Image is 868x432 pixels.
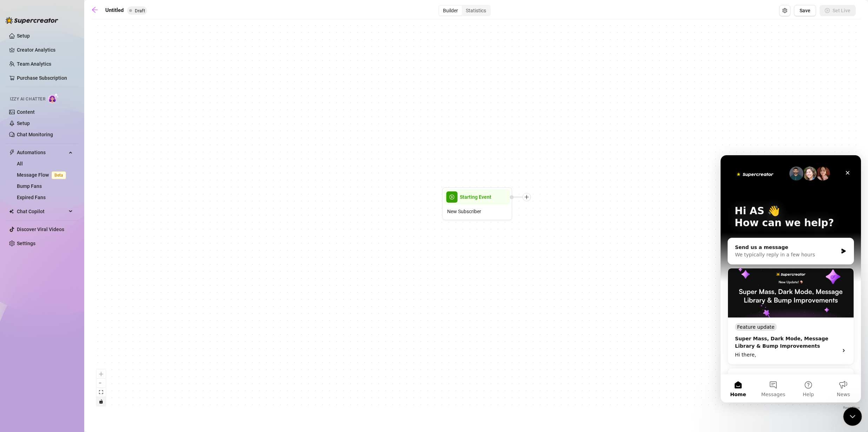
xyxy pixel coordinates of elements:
button: toggle interactivity [97,397,106,406]
a: Content [17,109,35,115]
div: React Flow controls [97,369,106,406]
span: Izzy AI Chatter [10,96,45,103]
span: New Subscriber [447,208,481,215]
button: Save Flow [794,5,816,16]
div: Statistics [462,6,490,15]
span: Starting Event [460,193,491,201]
span: Chat Copilot [17,206,67,217]
a: Discover Viral Videos [17,227,64,232]
span: Beta [52,171,66,179]
a: Settings [17,241,35,246]
a: Message FlowBeta [17,172,69,178]
span: Draft [135,8,145,13]
span: thunderbolt [9,150,15,155]
a: Team Analytics [17,61,51,67]
button: zoom out [97,379,106,388]
a: All [17,161,23,166]
a: Purchase Subscription [17,72,73,84]
a: Bump Fans [17,183,42,189]
span: Automations [17,147,67,158]
div: Builder [439,6,462,15]
a: Expired Fans [17,195,46,200]
a: Setup [17,33,30,39]
strong: Untitled [105,7,124,13]
div: play-circleStarting EventNew Subscriber [442,187,512,220]
span: arrow-left [91,6,98,13]
a: arrow-left [91,6,102,15]
span: play-circle [446,191,458,203]
iframe: Intercom live chat [843,407,862,426]
span: plus [524,195,529,199]
button: Open Exit Rules [779,5,790,16]
iframe: Intercom live chat [721,155,861,402]
span: Save [800,8,810,13]
img: Chat Copilot [9,209,14,214]
img: AI Chatter [48,93,59,103]
div: segmented control [438,5,491,16]
a: Setup [17,120,30,126]
a: Chat Monitoring [17,132,53,137]
a: React Flow attribution [843,406,860,410]
button: Set Live [820,5,856,16]
button: fit view [97,388,106,397]
span: setting [782,8,787,13]
a: Creator Analytics [17,44,73,55]
img: logo-BBDzfeDw.svg [6,17,58,24]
